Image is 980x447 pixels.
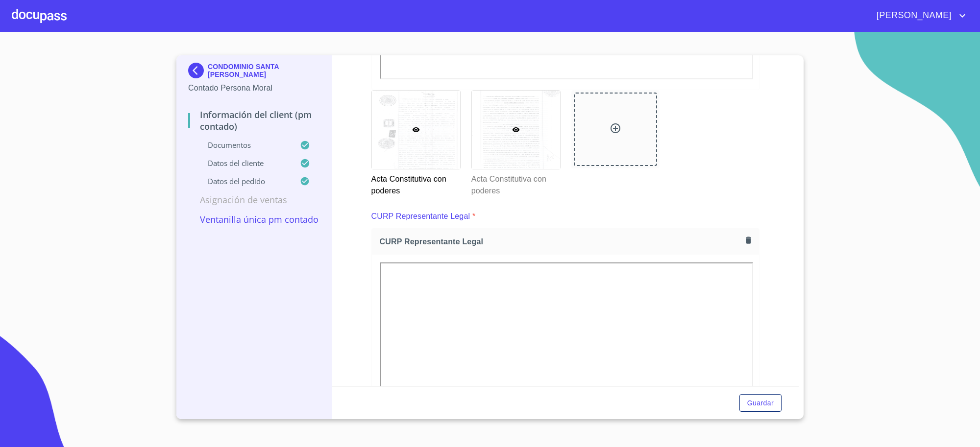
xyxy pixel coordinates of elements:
[188,140,300,150] p: Documentos
[188,194,320,206] p: Asignación de Ventas
[869,8,968,24] button: account of current user
[188,63,208,78] img: Docupass spot blue
[371,169,460,197] p: Acta Constitutiva con poderes
[747,397,774,409] span: Guardar
[188,109,320,132] p: Información del Client (PM contado)
[471,169,560,197] p: Acta Constitutiva con poderes
[371,211,470,222] p: CURP Representante Legal
[188,176,300,186] p: Datos del pedido
[380,236,742,247] span: CURP Representante Legal
[188,63,320,82] div: CONDOMINIO SANTA [PERSON_NAME]
[188,213,320,225] p: Ventanilla única PM contado
[188,82,320,94] p: Contado Persona Moral
[188,158,300,168] p: Datos del cliente
[739,394,782,412] button: Guardar
[869,8,956,24] span: [PERSON_NAME]
[208,63,320,78] p: CONDOMINIO SANTA [PERSON_NAME]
